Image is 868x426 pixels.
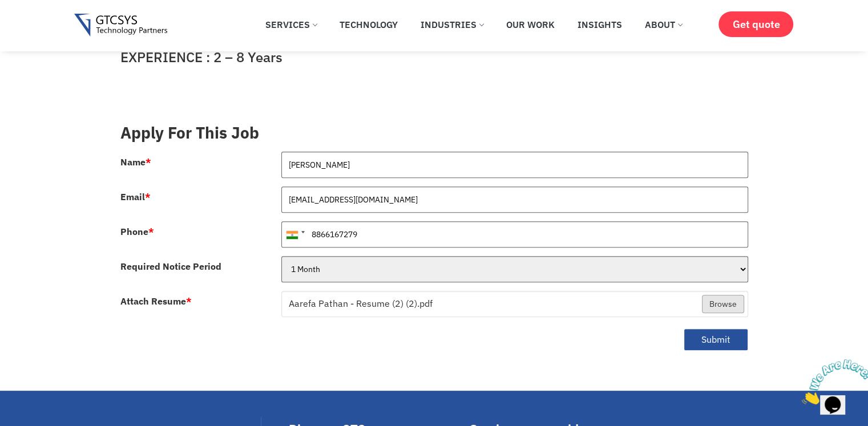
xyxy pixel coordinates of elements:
[120,192,151,201] label: Email
[120,227,154,236] label: Phone
[718,11,793,37] a: Get quote
[797,355,868,409] iframe: chat widget
[120,262,221,271] label: Required Notice Period
[281,221,748,248] input: 081234 56789
[569,12,631,37] a: Insights
[684,328,748,351] button: Submit
[732,18,780,30] span: Get quote
[257,12,325,37] a: Services
[120,49,748,66] h4: EXPERIENCE : 2 – 8 Years
[120,123,748,143] h3: Apply For This Job
[331,12,406,37] a: Technology
[498,12,563,37] a: Our Work
[120,157,151,167] label: Name
[636,12,691,37] a: About
[282,222,308,247] div: India (भारत): +91
[74,14,167,37] img: Gtcsys logo
[412,12,492,37] a: Industries
[5,5,75,50] img: Chat attention grabber
[120,297,192,306] label: Attach Resume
